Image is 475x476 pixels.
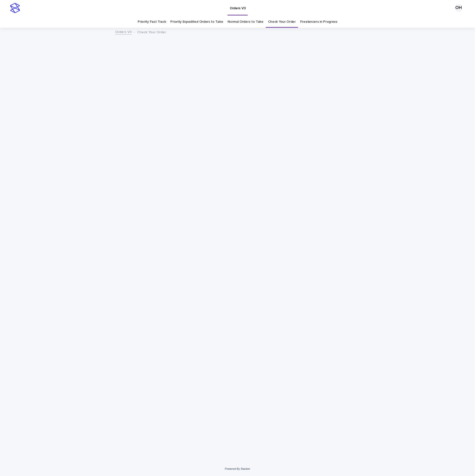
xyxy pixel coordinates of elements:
a: Priority Fast Track [138,16,166,28]
a: Powered By Stacker [225,467,250,470]
a: Priority Expedited Orders to Take [170,16,223,28]
img: stacker-logo-s-only.png [10,3,20,13]
div: OH [455,4,463,12]
a: Normal Orders to Take [228,16,263,28]
a: Check Your Order [268,16,296,28]
p: Check Your Order [137,29,166,34]
a: Orders V3 [115,29,132,34]
a: Freelancers in Progress [300,16,337,28]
